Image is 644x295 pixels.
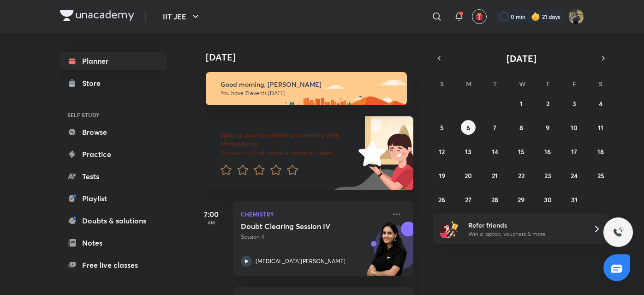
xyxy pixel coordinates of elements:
p: [MEDICAL_DATA][PERSON_NAME] [256,257,346,265]
img: referral [440,220,459,238]
button: [DATE] [446,52,597,65]
a: Browse [60,123,167,141]
button: October 14, 2025 [488,144,502,159]
abbr: October 9, 2025 [546,123,549,132]
abbr: Sunday [440,79,444,88]
a: Store [60,74,167,92]
abbr: October 27, 2025 [465,195,471,204]
button: October 11, 2025 [593,120,608,135]
abbr: October 17, 2025 [571,147,577,156]
button: October 20, 2025 [461,168,476,183]
abbr: October 11, 2025 [598,123,603,132]
abbr: October 23, 2025 [544,171,551,180]
button: October 29, 2025 [514,192,529,207]
button: October 15, 2025 [514,144,529,159]
abbr: October 4, 2025 [599,99,602,108]
button: October 1, 2025 [514,96,529,111]
button: October 10, 2025 [567,120,582,135]
button: October 19, 2025 [435,168,449,183]
abbr: Friday [572,79,576,88]
p: You have 11 events [DATE] [221,90,399,97]
img: feedback_image [327,116,413,190]
button: October 7, 2025 [488,120,502,135]
abbr: October 21, 2025 [492,171,498,180]
button: October 8, 2025 [514,120,529,135]
abbr: October 3, 2025 [572,99,576,108]
button: October 23, 2025 [540,168,555,183]
button: October 12, 2025 [435,144,449,159]
p: Your word will help make Unacademy better [221,150,355,157]
abbr: October 30, 2025 [544,195,552,204]
button: October 26, 2025 [435,192,449,207]
abbr: October 10, 2025 [571,123,578,132]
abbr: October 5, 2025 [440,123,444,132]
abbr: October 8, 2025 [519,123,523,132]
p: AM [193,220,230,225]
abbr: October 12, 2025 [439,147,445,156]
abbr: October 18, 2025 [597,147,604,156]
abbr: October 25, 2025 [597,171,604,180]
abbr: Monday [466,79,471,88]
h6: Give us your feedback on learning with Unacademy [221,131,355,148]
button: October 25, 2025 [593,168,608,183]
img: streak [531,12,540,21]
abbr: Tuesday [493,79,497,88]
a: Planner [60,52,167,70]
h6: SELF STUDY [60,107,167,123]
h6: Good morning, [PERSON_NAME] [221,80,399,89]
h5: Doubt Clearing Session IV [241,222,356,231]
p: Chemistry [241,209,386,220]
abbr: Saturday [599,79,602,88]
button: October 3, 2025 [567,96,582,111]
abbr: October 28, 2025 [491,195,498,204]
button: October 28, 2025 [488,192,502,207]
span: [DATE] [507,52,537,65]
button: October 27, 2025 [461,192,476,207]
a: Tests [60,167,167,186]
button: October 24, 2025 [567,168,582,183]
button: October 18, 2025 [593,144,608,159]
img: ttu [613,227,624,238]
abbr: October 20, 2025 [465,171,472,180]
img: morning [206,72,407,105]
abbr: October 2, 2025 [546,99,549,108]
button: October 6, 2025 [461,120,476,135]
button: October 21, 2025 [488,168,502,183]
button: October 9, 2025 [540,120,555,135]
p: Session 4 [241,233,386,241]
button: October 13, 2025 [461,144,476,159]
abbr: October 19, 2025 [439,171,445,180]
button: IIT JEE [157,7,207,26]
div: Store [82,78,106,89]
a: Doubts & solutions [60,211,167,230]
button: October 5, 2025 [435,120,449,135]
abbr: October 31, 2025 [571,195,578,204]
a: Free live classes [60,256,167,274]
abbr: October 26, 2025 [438,195,445,204]
h6: Refer friends [468,220,582,230]
a: Practice [60,145,167,163]
a: Company Logo [60,10,134,24]
img: KRISH JINDAL [568,9,584,24]
abbr: October 13, 2025 [465,147,471,156]
button: avatar [472,9,487,24]
abbr: October 29, 2025 [518,195,525,204]
abbr: October 24, 2025 [571,171,578,180]
img: unacademy [363,222,413,285]
img: Company Logo [60,10,134,21]
abbr: October 6, 2025 [466,123,470,132]
button: October 31, 2025 [567,192,582,207]
p: Win a laptop, vouchers & more [468,230,582,238]
abbr: October 7, 2025 [493,123,496,132]
abbr: October 15, 2025 [518,147,525,156]
abbr: Wednesday [519,79,525,88]
abbr: Thursday [546,79,549,88]
button: October 17, 2025 [567,144,582,159]
button: October 16, 2025 [540,144,555,159]
h4: [DATE] [206,52,423,63]
button: October 22, 2025 [514,168,529,183]
button: October 4, 2025 [593,96,608,111]
abbr: October 16, 2025 [544,147,551,156]
img: avatar [475,12,483,21]
a: Notes [60,234,167,252]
